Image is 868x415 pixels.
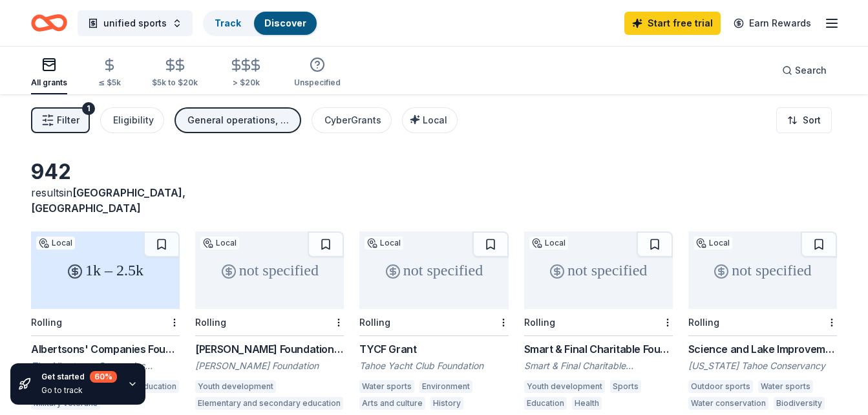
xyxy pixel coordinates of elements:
div: CyberGrants [324,112,381,128]
div: General operations, Projects & programming, Scholarship [187,112,291,128]
div: Youth development [195,380,276,393]
div: TYCF Grant [359,341,508,357]
div: Sports [610,380,641,393]
button: Local [402,107,458,133]
a: Discover [264,17,306,28]
button: $5k to $20k [152,52,198,94]
div: Unspecified [294,78,341,88]
div: Rolling [524,317,555,328]
div: Eligibility [113,112,154,128]
div: Get started [41,371,117,383]
button: Sort [776,107,832,133]
div: 60 % [90,371,117,383]
button: > $20k [229,52,263,94]
div: Albertsons' Companies Foundation - [GEOGRAPHIC_DATA][US_STATE] Grant Program [31,341,180,357]
div: not specified [524,231,673,309]
div: Outdoor sports [688,380,753,393]
button: General operations, Projects & programming, Scholarship [175,107,301,133]
a: not specifiedLocalRollingScience and Lake Improvement Account Program[US_STATE] Tahoe Conservancy... [688,231,837,414]
span: in [31,186,185,215]
button: ≤ $5k [98,52,121,94]
div: [PERSON_NAME] Foundation Grant [195,341,344,357]
div: $5k to $20k [152,78,198,88]
div: [US_STATE] Tahoe Conservancy [688,359,837,372]
button: Unspecified [294,52,341,94]
div: 1k – 2.5k [31,231,180,309]
span: unified sports [103,16,167,31]
button: unified sports [78,10,193,36]
a: Track [215,17,241,28]
div: Rolling [195,317,226,328]
div: not specified [195,231,344,309]
div: Science and Lake Improvement Account Program [688,341,837,357]
div: Elementary and secondary education [195,397,343,410]
div: Water sports [359,380,414,393]
a: not specifiedLocalRollingTYCF GrantTahoe Yacht Club FoundationWater sportsEnvironmentArts and cul... [359,231,508,414]
div: Smart & Final Charitable Foundation [524,359,673,372]
div: Local [529,237,568,250]
div: Youth development [524,380,605,393]
button: CyberGrants [312,107,392,133]
div: results [31,185,180,216]
div: [PERSON_NAME] Foundation [195,359,344,372]
div: Rolling [688,317,719,328]
span: Sort [803,112,821,128]
div: Environment [419,380,472,393]
div: Food security [607,397,665,410]
div: Rolling [359,317,390,328]
div: History [430,397,463,410]
div: Health [572,397,602,410]
a: Home [31,8,67,38]
div: not specified [359,231,508,309]
div: 1 [82,102,95,115]
div: Local [693,237,732,250]
div: Go to track [41,385,117,396]
div: Local [365,237,403,250]
a: Start free trial [624,12,721,35]
button: All grants [31,52,67,94]
div: Arts and culture [359,397,425,410]
div: Smart & Final Charitable Foundation Donations [524,341,673,357]
button: Search [772,58,837,83]
span: Filter [57,112,79,128]
a: Earn Rewards [726,12,819,35]
span: Search [795,63,827,78]
div: > $20k [229,78,263,88]
div: Local [36,237,75,250]
div: Water sports [758,380,813,393]
div: Local [200,237,239,250]
button: Eligibility [100,107,164,133]
div: Water conservation [688,397,768,410]
div: ≤ $5k [98,78,121,88]
div: All grants [31,78,67,88]
button: Filter1 [31,107,90,133]
div: not specified [688,231,837,309]
div: Rolling [31,317,62,328]
button: TrackDiscover [203,10,318,36]
div: 942 [31,159,180,185]
span: [GEOGRAPHIC_DATA], [GEOGRAPHIC_DATA] [31,186,185,215]
div: Education [524,397,567,410]
span: Local [423,114,447,125]
div: Biodiversity [774,397,825,410]
div: Tahoe Yacht Club Foundation [359,359,508,372]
